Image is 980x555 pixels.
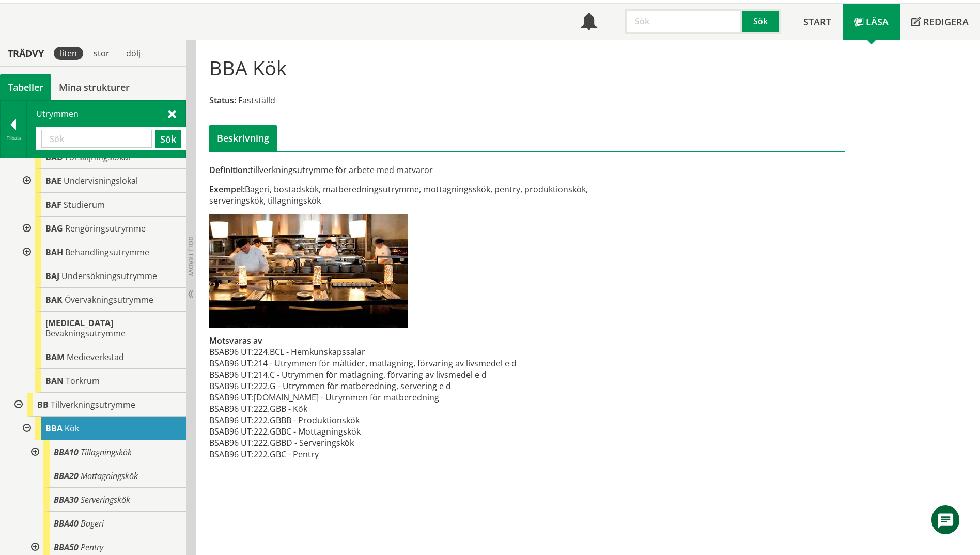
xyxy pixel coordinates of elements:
td: 222.GBB - Kök [254,403,517,414]
div: tillverkningsutrymme för arbete med matvaror [209,164,627,176]
td: BSAB96 UT: [209,369,254,380]
span: Behandlingsutrymme [65,246,149,258]
td: 222.GBBB - Produktionskök [254,414,517,426]
span: BAN [45,375,64,387]
td: 214.C - Utrymmen för matlagning, förvaring av livsmedel e d [254,369,517,380]
span: Undersökningsutrymme [61,270,157,282]
span: Övervakningsutrymme [65,294,153,305]
span: Tillverkningsutrymme [51,399,135,410]
span: [MEDICAL_DATA] [45,317,113,329]
td: BSAB96 UT: [209,403,254,414]
span: Mottagningskök [81,470,138,482]
span: Fastställd [238,95,275,106]
span: BAH [45,246,63,258]
span: BBA40 [54,518,79,529]
td: BSAB96 UT: [209,346,254,358]
span: Redigera [923,16,969,28]
td: 222.GBBC - Mottagningskök [254,426,517,437]
img: bba-kok-1.jpg [209,214,408,328]
span: Notifikationer [581,14,597,31]
span: Torkrum [66,375,100,387]
span: Studierum [64,199,105,210]
a: Mina strukturer [51,74,137,100]
span: BAE [45,175,61,187]
span: Dölj trädvy [186,236,195,276]
td: BSAB96 UT: [209,414,254,426]
div: Tillbaka [1,134,26,142]
span: Motsvaras av [209,335,262,346]
div: dölj [120,47,147,60]
span: Tillagningskök [81,446,132,458]
span: Definition: [209,164,250,176]
span: BAG [45,223,63,234]
h1: BBA Kök [209,56,287,79]
div: stor [87,47,116,60]
td: 222.GBC - Pentry [254,449,517,460]
td: [DOMAIN_NAME] - Utrymmen för matberedning [254,392,517,403]
span: Status: [209,95,236,106]
span: Medieverkstad [67,351,124,363]
span: Exempel: [209,183,245,195]
span: Rengöringsutrymme [65,223,146,234]
span: BAJ [45,270,59,282]
td: 222.G - Utrymmen för matberedning, servering e d [254,380,517,392]
div: Trädvy [2,48,50,59]
td: BSAB96 UT: [209,426,254,437]
span: BBA [45,423,63,434]
input: Sök [625,9,742,34]
span: Bageri [81,518,104,529]
span: BAF [45,199,61,210]
td: BSAB96 UT: [209,392,254,403]
span: Läsa [866,16,889,28]
button: Sök [742,9,781,34]
span: Bevakningsutrymme [45,328,126,339]
div: Utrymmen [27,101,185,158]
span: Undervisningslokal [64,175,138,187]
td: 214 - Utrymmen för måltider, matlagning, förvaring av livsmedel e d [254,358,517,369]
span: Kök [65,423,79,434]
td: BSAB96 UT: [209,437,254,449]
div: liten [54,47,83,60]
div: Bageri, bostadskök, matberedningsutrymme, mottagningsskök, pentry, produktionskök, serveringskök,... [209,183,627,206]
span: BAK [45,294,63,305]
span: Start [803,16,831,28]
a: Start [792,4,843,40]
button: Sök [155,130,181,148]
td: 224.BCL - Hemkunskapssalar [254,346,517,358]
div: Beskrivning [209,125,277,151]
td: BSAB96 UT: [209,358,254,369]
a: Läsa [843,4,900,40]
td: BSAB96 UT: [209,380,254,392]
td: 222.GBBD - Serveringskök [254,437,517,449]
span: BBA10 [54,446,79,458]
span: BBA50 [54,542,79,553]
span: Serveringskök [81,494,130,505]
input: Sök [41,130,152,148]
a: Redigera [900,4,980,40]
span: BAM [45,351,65,363]
span: BB [37,399,49,410]
span: BBA30 [54,494,79,505]
span: BBA20 [54,470,79,482]
td: BSAB96 UT: [209,449,254,460]
span: Stäng sök [168,108,176,119]
span: Pentry [81,542,103,553]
